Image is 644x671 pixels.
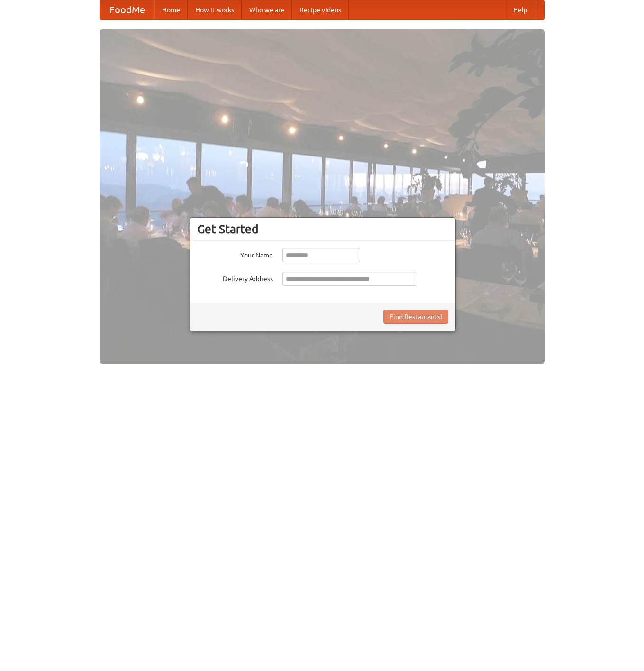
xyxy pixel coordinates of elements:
[197,222,448,236] h3: Get Started
[197,272,273,284] label: Delivery Address
[100,0,154,19] a: FoodMe
[154,0,188,19] a: Home
[242,0,292,19] a: Who we are
[197,248,273,260] label: Your Name
[383,310,448,324] button: Find Restaurants!
[506,0,535,19] a: Help
[292,0,349,19] a: Recipe videos
[188,0,242,19] a: How it works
